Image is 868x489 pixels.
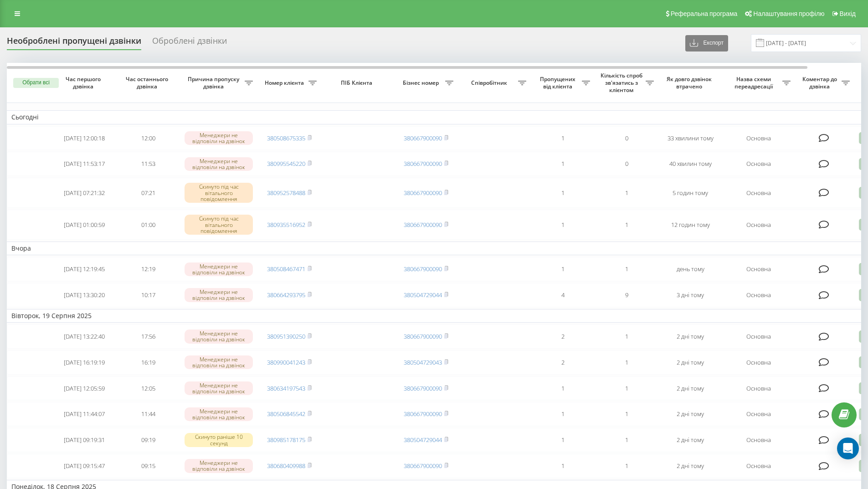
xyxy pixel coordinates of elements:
button: Експорт [685,35,728,51]
div: Необроблені пропущені дзвінки [7,36,141,50]
a: 380667900090 [404,410,442,418]
a: 380667900090 [404,265,442,273]
span: Причина пропуску дзвінка [185,76,245,90]
span: Вихід [840,10,856,17]
td: 11:53 [116,152,180,176]
a: 380504729044 [404,291,442,299]
td: Основна [722,152,795,176]
span: Коментар до дзвінка [800,76,842,90]
td: 1 [531,152,595,176]
td: 1 [531,428,595,452]
a: 380680409988 [267,462,305,470]
td: Основна [722,350,795,375]
td: Основна [722,126,795,150]
a: 380667900090 [404,221,442,229]
a: 380634197543 [267,384,305,392]
td: 1 [595,178,658,208]
a: 380508675335 [267,134,305,142]
span: Пропущених від клієнта [535,76,582,90]
td: 01:00 [116,210,180,240]
td: 2 дні тому [658,324,722,349]
td: 1 [531,257,595,281]
div: Скинуто раніше 10 секунд [185,433,253,447]
td: 1 [595,402,658,426]
span: ПІБ Клієнта [329,79,386,87]
div: Менеджери не відповіли на дзвінок [185,329,253,343]
td: 12:19 [116,257,180,281]
div: Менеджери не відповіли на дзвінок [185,407,253,421]
td: 0 [595,152,658,176]
td: Основна [722,283,795,307]
a: 380951390250 [267,332,305,340]
td: 1 [595,454,658,478]
div: Менеджери не відповіли на дзвінок [185,288,253,302]
td: 2 [531,324,595,349]
a: 380952578488 [267,189,305,197]
td: Основна [722,324,795,349]
td: 1 [531,402,595,426]
td: 1 [595,376,658,401]
span: Як довго дзвінок втрачено [666,76,715,90]
td: 2 дні тому [658,350,722,375]
td: [DATE] 09:19:31 [52,428,116,452]
td: 9 [595,283,658,307]
td: 1 [595,210,658,240]
td: [DATE] 12:05:59 [52,376,116,401]
td: [DATE] 13:22:40 [52,324,116,349]
a: 380667900090 [404,189,442,197]
div: Менеджери не відповіли на дзвінок [185,381,253,395]
td: 1 [531,178,595,208]
td: 5 годин тому [658,178,722,208]
span: Бізнес номер [399,79,445,87]
td: 40 хвилин тому [658,152,722,176]
td: [DATE] 12:00:18 [52,126,116,150]
a: 380504729043 [404,358,442,366]
td: Основна [722,178,795,208]
div: Менеджери не відповіли на дзвінок [185,131,253,145]
td: 2 дні тому [658,428,722,452]
td: [DATE] 09:15:47 [52,454,116,478]
td: [DATE] 11:53:17 [52,152,116,176]
td: 1 [595,324,658,349]
td: [DATE] 16:19:19 [52,350,116,375]
a: 380667900090 [404,134,442,142]
td: 3 дні тому [658,283,722,307]
div: Скинуто під час вітального повідомлення [185,183,253,203]
td: [DATE] 13:30:20 [52,283,116,307]
td: [DATE] 07:21:32 [52,178,116,208]
td: 17:56 [116,324,180,349]
div: Оброблені дзвінки [152,36,227,50]
div: Менеджери не відповіли на дзвінок [185,157,253,171]
td: день тому [658,257,722,281]
td: 4 [531,283,595,307]
td: 16:19 [116,350,180,375]
span: Реферальна програма [671,10,738,17]
button: Обрати всі [13,78,59,88]
td: Основна [722,454,795,478]
div: Open Intercom Messenger [837,438,859,459]
td: 2 дні тому [658,376,722,401]
a: 380504729044 [404,436,442,444]
a: 380667900090 [404,384,442,392]
td: Основна [722,428,795,452]
div: Менеджери не відповіли на дзвінок [185,263,253,276]
a: 380995545220 [267,160,305,168]
a: 380664293795 [267,291,305,299]
td: 12 годин тому [658,210,722,240]
a: 380985178175 [267,436,305,444]
td: 1 [531,126,595,150]
td: 12:00 [116,126,180,150]
a: 380990041243 [267,358,305,366]
span: Час першого дзвінка [60,76,109,90]
span: Кількість спроб зв'язатись з клієнтом [599,72,646,93]
span: Назва схеми переадресації [727,76,782,90]
td: 07:21 [116,178,180,208]
div: Менеджери не відповіли на дзвінок [185,355,253,369]
span: Співробітник [462,79,518,87]
div: Менеджери не відповіли на дзвінок [185,459,253,473]
span: Налаштування профілю [753,10,824,17]
td: 0 [595,126,658,150]
td: [DATE] 11:44:07 [52,402,116,426]
div: Скинуто під час вітального повідомлення [185,215,253,235]
a: 380935516952 [267,221,305,229]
